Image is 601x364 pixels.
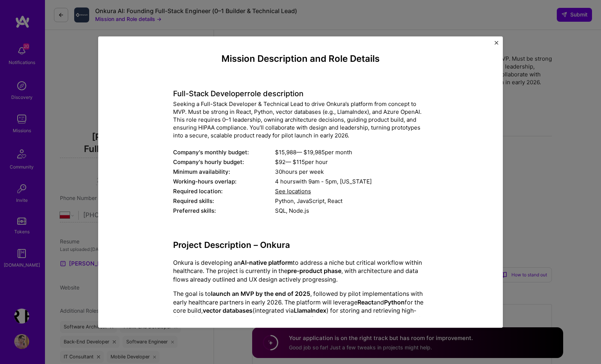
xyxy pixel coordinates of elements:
div: SQL, Node.js [275,207,428,215]
p: Onkura is developing an to address a niche but critical workflow within healthcare. The project i... [173,258,428,283]
h4: Full-Stack Developer role description [173,90,428,98]
strong: Azure OpenAI [271,315,311,323]
div: 4 hours with [US_STATE] [275,178,428,186]
strong: LlamaIndex [294,307,326,314]
div: Working-hours overlap: [173,178,275,186]
div: $ 15,988 — $ 19,985 per month [275,149,428,157]
p: The goal is to , followed by pilot implementations with early healthcare partners in early 2026. ... [173,289,428,331]
button: Close [495,41,498,49]
strong: launch an MVP by the end of 2025 [211,290,310,297]
div: Required skills: [173,197,275,205]
strong: Python [384,298,405,306]
strong: vector databases [203,307,253,314]
span: 9am - 5pm , [307,178,340,185]
h3: Project Description – Onkura [173,240,428,250]
span: See locations [275,188,311,195]
div: 30 hours per week [275,168,428,176]
h4: Mission Description and Role Details [173,54,428,64]
strong: pre-product phase [287,267,341,275]
div: Company's hourly budget: [173,158,275,166]
strong: AI-native platform [241,259,293,266]
div: $ 92 — $ 115 per hour [275,158,428,166]
strong: React [357,298,374,306]
div: Python, JavaScript, React [275,197,428,205]
div: Seeking a Full-Stack Developer & Technical Lead to drive Onkura’s platform from concept to MVP. M... [173,100,428,140]
div: Company's monthly budget: [173,149,275,157]
div: Preferred skills: [173,207,275,215]
div: Required location: [173,188,275,195]
div: Minimum availability: [173,168,275,176]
